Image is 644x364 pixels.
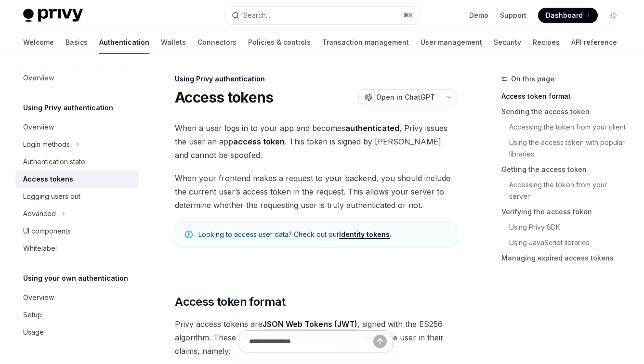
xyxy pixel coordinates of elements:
div: Setup [23,309,42,321]
a: Authentication state [15,153,139,170]
a: Connectors [197,31,237,54]
a: Overview [15,289,139,306]
a: Recipes [533,31,560,54]
div: Overview [23,72,54,84]
a: Verifying the access token [501,204,629,220]
a: User management [421,31,482,54]
a: Welcome [23,31,54,54]
strong: access token [233,137,285,146]
button: Open in ChatGPT [358,89,441,105]
a: Accessing the token from your server [509,177,629,204]
span: Privy access tokens are , signed with the ES256 algorithm. These JWTs include certain information... [175,317,457,358]
div: Usage [23,326,44,338]
a: Access tokens [15,170,139,188]
a: JSON Web Tokens (JWT) [263,319,357,329]
a: Managing expired access tokens [501,250,629,266]
a: Demo [469,11,488,20]
a: Logging users out [15,188,139,205]
a: Basics [66,31,88,54]
a: Getting the access token [501,162,629,177]
div: Overview [23,292,54,303]
a: Using Privy SDK [509,220,629,235]
svg: Note [185,231,193,238]
a: Sending the access token [501,104,629,119]
a: Using JavaScript libraries [509,235,629,250]
button: Toggle dark mode [605,8,621,23]
a: Overview [15,118,139,136]
div: Logging users out [23,191,80,202]
strong: authenticated [345,123,399,133]
h5: Using Privy authentication [23,102,113,114]
a: Using the access token with popular libraries [509,135,629,162]
a: Support [500,11,526,20]
h1: Access tokens [175,89,273,106]
a: Policies & controls [248,31,311,54]
a: UI components [15,222,139,240]
img: light logo [23,9,83,22]
a: Usage [15,324,139,341]
span: On this page [511,73,554,85]
a: Wallets [161,31,186,54]
div: Advanced [23,208,56,220]
a: Accessing the token from your client [509,119,629,135]
a: Transaction management [322,31,409,54]
a: Dashboard [538,8,598,23]
div: Overview [23,121,54,133]
div: UI components [23,225,71,237]
a: Security [494,31,521,54]
a: API reference [571,31,617,54]
h5: Using your own authentication [23,273,128,284]
a: Identity tokens [339,230,390,239]
span: ⌘ K [403,12,413,19]
a: Authentication [99,31,149,54]
div: Authentication state [23,156,85,168]
div: Using Privy authentication [175,74,457,84]
div: Login methods [23,139,70,150]
div: Whitelabel [23,243,57,254]
span: Open in ChatGPT [376,92,435,102]
span: When a user logs in to your app and becomes , Privy issues the user an app . This token is signed... [175,121,457,162]
button: Send message [373,335,387,348]
span: Dashboard [546,11,583,20]
a: Whitelabel [15,240,139,257]
a: Overview [15,69,139,87]
span: Looking to access user data? Check out our . [198,230,447,239]
a: Access token format [501,89,629,104]
div: Access tokens [23,173,73,185]
div: Search... [243,10,270,21]
span: Access token format [175,294,286,310]
span: When your frontend makes a request to your backend, you should include the current user’s access ... [175,171,457,212]
a: Setup [15,306,139,324]
button: Search...⌘K [225,7,419,24]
